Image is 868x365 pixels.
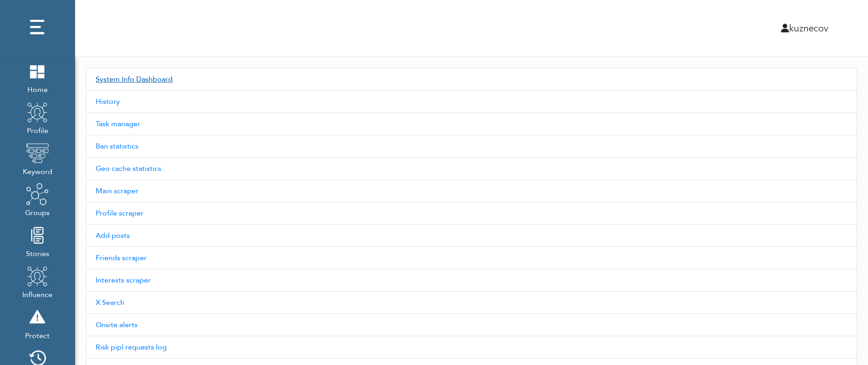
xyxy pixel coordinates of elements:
[86,225,857,247] a: Add posts
[86,336,857,359] a: Risk pipl requests log
[26,101,49,123] img: profile.png
[23,165,52,177] span: Keyword
[26,224,49,247] img: stories.png
[86,135,857,158] a: Ban statistics
[86,292,857,314] a: X Search
[86,91,857,113] a: History
[26,306,49,329] img: risk.png
[452,21,836,35] div: kuznecov
[86,113,857,135] a: Task manager
[22,288,52,300] span: Influence
[26,60,49,82] img: home.png
[86,247,857,269] a: Friends scraper
[26,123,49,136] span: Profile
[25,329,50,341] span: Protect
[86,180,857,202] a: Main scraper
[26,142,49,165] img: keyword.png
[26,16,49,39] img: dots.png
[26,247,49,259] span: Stories
[26,183,49,206] img: groups.png
[86,314,857,336] a: Onsite alerts
[86,158,857,180] a: Geo cache statistics
[86,269,857,292] a: Interests scraper
[26,82,49,95] span: Home
[86,68,857,91] a: System Info Dashboard
[26,265,49,288] img: profile.png
[25,206,50,218] span: Groups
[86,202,857,225] a: Profile scraper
